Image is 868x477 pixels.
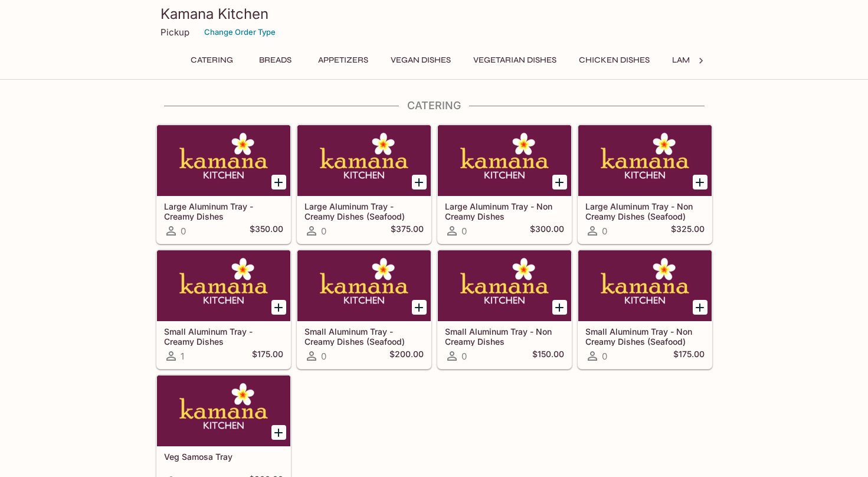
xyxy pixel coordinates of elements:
[321,351,326,362] span: 0
[297,250,431,369] a: Small Aluminum Tray - Creamy Dishes (Seafood)0$200.00
[164,452,283,462] h5: Veg Samosa Tray
[181,351,184,362] span: 1
[181,226,186,237] span: 0
[461,226,467,237] span: 0
[199,23,281,41] button: Change Order Type
[321,226,326,237] span: 0
[412,175,427,190] button: Add Large Aluminum Tray - Creamy Dishes (Seafood)
[572,52,656,68] button: Chicken Dishes
[532,349,564,363] h5: $150.00
[304,201,424,221] h5: Large Aluminum Tray - Creamy Dishes (Seafood)
[161,5,708,23] h3: Kamana Kitchen
[578,250,712,369] a: Small Aluminum Tray - Non Creamy Dishes (Seafood)0$175.00
[552,300,567,315] button: Add Small Aluminum Tray - Non Creamy Dishes
[585,326,705,346] h5: Small Aluminum Tray - Non Creamy Dishes (Seafood)
[184,52,240,68] button: Catering
[693,300,707,315] button: Add Small Aluminum Tray - Non Creamy Dishes (Seafood)
[164,201,283,221] h5: Large Aluminum Tray - Creamy Dishes
[666,52,733,68] button: Lamb Dishes
[578,250,712,321] div: Small Aluminum Tray - Non Creamy Dishes (Seafood)
[252,349,283,363] h5: $175.00
[157,375,290,446] div: Veg Samosa Tray
[445,201,564,221] h5: Large Aluminum Tray - Non Creamy Dishes
[437,250,572,369] a: Small Aluminum Tray - Non Creamy Dishes0$150.00
[156,125,291,244] a: Large Aluminum Tray - Creamy Dishes0$350.00
[578,125,712,196] div: Large Aluminum Tray - Non Creamy Dishes (Seafood)
[271,300,286,315] button: Add Small Aluminum Tray - Creamy Dishes
[412,300,427,315] button: Add Small Aluminum Tray - Creamy Dishes (Seafood)
[437,125,572,244] a: Large Aluminum Tray - Non Creamy Dishes0$300.00
[250,224,283,238] h5: $350.00
[438,125,571,196] div: Large Aluminum Tray - Non Creamy Dishes
[602,351,607,362] span: 0
[249,52,302,68] button: Breads
[578,125,712,244] a: Large Aluminum Tray - Non Creamy Dishes (Seafood)0$325.00
[271,425,286,440] button: Add Veg Samosa Tray
[445,326,564,346] h5: Small Aluminum Tray - Non Creamy Dishes
[461,351,467,362] span: 0
[693,175,707,190] button: Add Large Aluminum Tray - Non Creamy Dishes (Seafood)
[271,175,286,190] button: Add Large Aluminum Tray - Creamy Dishes
[671,224,705,238] h5: $325.00
[552,175,567,190] button: Add Large Aluminum Tray - Non Creamy Dishes
[164,326,283,346] h5: Small Aluminum Tray - Creamy Dishes
[438,250,571,321] div: Small Aluminum Tray - Non Creamy Dishes
[161,27,189,38] p: Pickup
[391,224,424,238] h5: $375.00
[297,250,431,321] div: Small Aluminum Tray - Creamy Dishes (Seafood)
[297,125,431,244] a: Large Aluminum Tray - Creamy Dishes (Seafood)0$375.00
[156,250,291,369] a: Small Aluminum Tray - Creamy Dishes1$175.00
[297,125,431,196] div: Large Aluminum Tray - Creamy Dishes (Seafood)
[312,52,375,68] button: Appetizers
[156,99,713,112] h4: Catering
[157,250,290,321] div: Small Aluminum Tray - Creamy Dishes
[467,52,563,68] button: Vegetarian Dishes
[585,201,705,221] h5: Large Aluminum Tray - Non Creamy Dishes (Seafood)
[304,326,424,346] h5: Small Aluminum Tray - Creamy Dishes (Seafood)
[157,125,290,196] div: Large Aluminum Tray - Creamy Dishes
[389,349,424,363] h5: $200.00
[384,52,457,68] button: Vegan Dishes
[602,226,607,237] span: 0
[530,224,564,238] h5: $300.00
[673,349,705,363] h5: $175.00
